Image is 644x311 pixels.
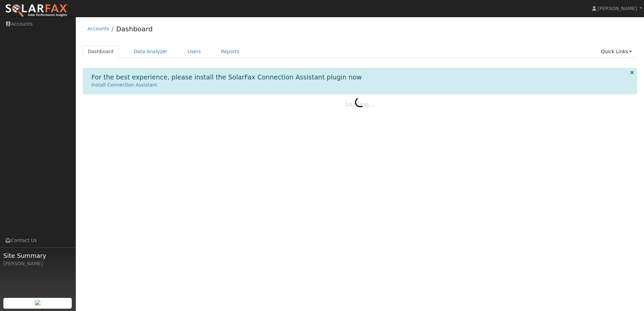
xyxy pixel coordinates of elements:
a: Accounts [88,26,109,31]
div: [PERSON_NAME] [3,260,72,267]
img: SolarFax [5,4,68,18]
a: Data Analyzer [129,45,172,58]
span: Site Summary [3,251,72,260]
a: Users [183,45,206,58]
h1: For the best experience, please install the SolarFax Connection Assistant plugin now [92,73,362,81]
a: Dashboard [83,45,119,58]
span: [PERSON_NAME] [598,6,637,11]
a: Quick Links [596,45,637,58]
a: Dashboard [116,25,153,33]
a: Reports [216,45,244,58]
img: retrieve [35,300,40,305]
a: Install Connection Assistant [92,82,157,88]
